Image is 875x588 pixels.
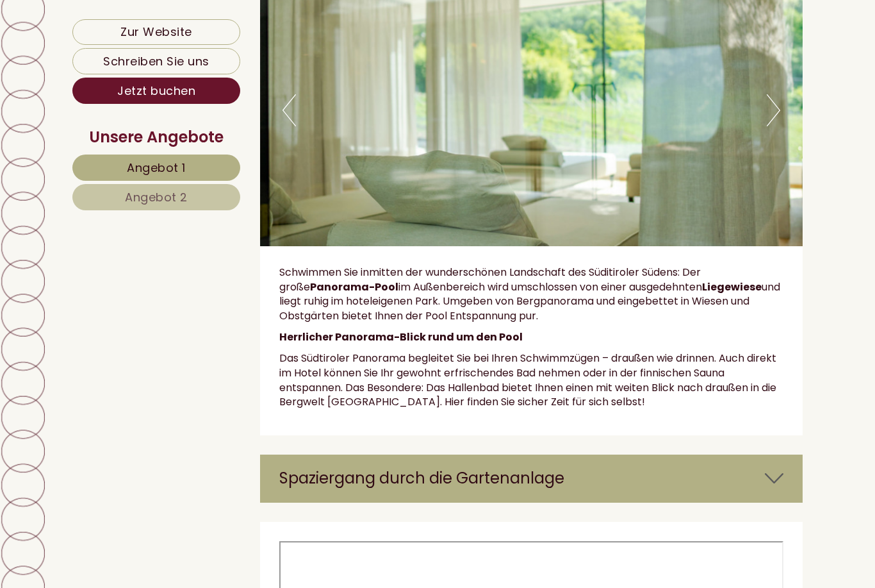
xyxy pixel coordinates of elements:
[279,330,523,344] strong: Herrlicher Panorama-Blick rund um den Pool
[72,126,240,148] div: Unsere Angebote
[10,37,229,76] div: Guten Tag, wie können wir Ihnen helfen?
[279,351,784,410] p: Das Südtiroler Panorama begleitet Sie bei Ihren Schwimmzügen – draußen wie drinnen. Auch direkt i...
[420,334,505,360] button: Senden
[279,265,784,324] p: Schwimmen Sie inmitten der wunderschönen Landschaft des Süditiroler Südens: Der große im Außenber...
[260,455,803,502] div: Spaziergang durch die Gartenanlage
[227,10,278,31] div: [DATE]
[72,78,240,104] a: Jetzt buchen
[19,40,222,50] div: Hotel Tenz
[125,189,188,205] span: Angebot 2
[282,94,296,126] button: Previous
[19,65,222,74] small: 18:25
[702,280,762,294] strong: Liegewiese
[127,160,186,176] span: Angebot 1
[72,19,240,45] a: Zur Website
[310,280,398,294] strong: Panorama-Pool
[72,48,240,74] a: Schreiben Sie uns
[767,94,780,126] button: Next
